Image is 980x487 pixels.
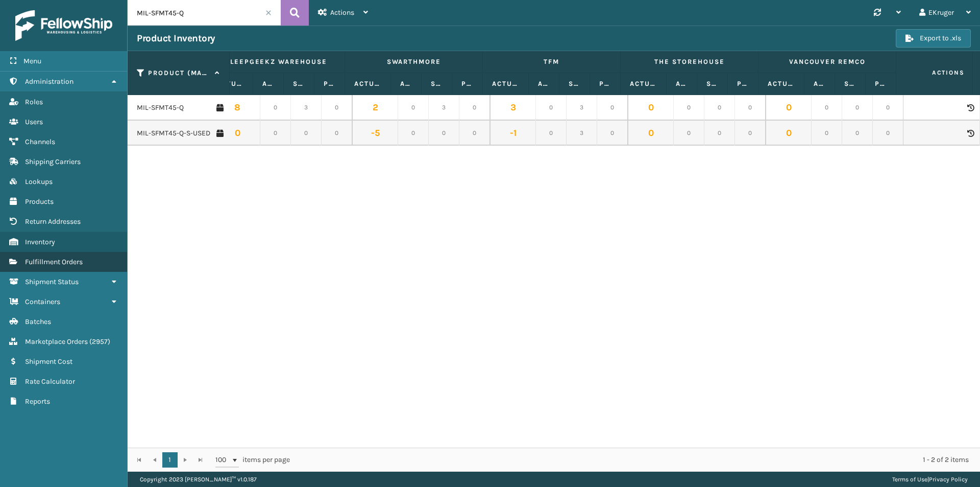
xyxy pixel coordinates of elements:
[676,79,688,88] label: Available
[429,95,459,121] td: 3
[892,476,927,483] a: Terms of Use
[25,177,53,186] span: Lookups
[322,121,352,146] td: 0
[567,121,597,146] td: 3
[214,95,260,121] td: 8
[674,121,704,146] td: 0
[735,95,766,121] td: 0
[597,95,628,121] td: 0
[25,357,72,366] span: Shipment Cost
[875,79,887,88] label: Pending
[492,79,519,88] label: Actual Quantity
[431,79,443,88] label: Safety
[768,57,887,66] label: Vancouver Remco
[162,452,178,468] a: 1
[291,121,322,146] td: 0
[140,472,257,487] p: Copyright 2023 [PERSON_NAME]™ v 1.0.187
[630,57,749,66] label: The Storehouse
[293,79,305,88] label: Safety
[429,121,459,146] td: 0
[538,79,550,88] label: Available
[766,95,812,121] td: 0
[812,95,842,121] td: 0
[25,98,43,106] span: Roles
[214,121,260,146] td: 0
[461,79,473,88] label: Pending
[148,68,210,78] label: Product (MAIN SKU)
[25,197,54,206] span: Products
[400,79,412,88] label: Available
[262,79,274,88] label: Available
[324,79,335,88] label: Pending
[737,79,749,88] label: Pending
[536,121,567,146] td: 0
[25,217,81,226] span: Return Addresses
[892,472,968,487] div: |
[25,277,79,286] span: Shipment Status
[814,79,825,88] label: Available
[842,95,873,121] td: 0
[25,77,73,86] span: Administration
[628,95,674,121] td: 0
[137,103,184,113] a: MIL-SFMT45-Q
[352,121,398,146] td: -5
[492,57,611,66] label: TFM
[216,79,243,88] label: Actual Quantity
[137,32,215,44] h3: Product Inventory
[354,57,473,66] label: Swarthmore
[569,79,580,88] label: Safety
[899,64,970,81] span: Actions
[842,121,873,146] td: 0
[216,57,335,66] label: SleepGeekz Warehouse
[873,121,903,146] td: 0
[628,121,674,146] td: 0
[23,57,41,65] span: Menu
[25,137,55,146] span: Channels
[929,476,968,483] a: Privacy Policy
[490,121,536,146] td: -1
[260,121,291,146] td: 0
[735,121,766,146] td: 0
[25,118,43,126] span: Users
[704,95,735,121] td: 0
[459,95,490,121] td: 0
[291,95,322,121] td: 3
[25,397,50,406] span: Reports
[768,79,795,88] label: Actual Quantity
[25,317,51,326] span: Batches
[459,121,490,146] td: 0
[630,79,657,88] label: Actual Quantity
[25,157,81,166] span: Shipping Carriers
[322,95,352,121] td: 0
[674,95,704,121] td: 0
[304,455,969,465] div: 1 - 2 of 2 items
[706,79,718,88] label: Safety
[597,121,628,146] td: 0
[812,121,842,146] td: 0
[536,95,567,121] td: 0
[330,8,354,17] span: Actions
[215,452,290,468] span: items per page
[215,455,231,465] span: 100
[567,95,597,121] td: 3
[599,79,611,88] label: Pending
[766,121,812,146] td: 0
[25,297,60,306] span: Containers
[15,10,112,41] img: logo
[25,337,88,346] span: Marketplace Orders
[398,121,429,146] td: 0
[25,377,75,386] span: Rate Calculator
[896,29,971,48] button: Export to .xls
[967,104,973,111] i: Product Activity
[25,258,83,266] span: Fulfillment Orders
[873,95,903,121] td: 0
[704,121,735,146] td: 0
[490,95,536,121] td: 3
[844,79,856,88] label: Safety
[137,128,210,138] a: MIL-SFMT45-Q-S-USED
[89,337,110,346] span: ( 2957 )
[352,95,398,121] td: 2
[25,238,55,246] span: Inventory
[967,130,973,137] i: Product Activity
[398,95,429,121] td: 0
